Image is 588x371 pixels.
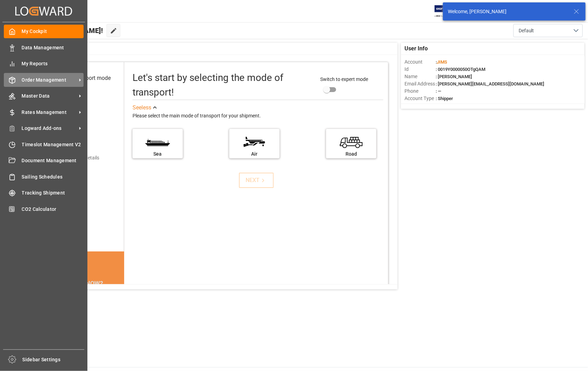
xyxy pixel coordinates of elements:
div: Let's start by selecting the mode of transport! [133,71,313,100]
div: Please select the main mode of transport for your shipment. [133,112,384,120]
span: CO2 Calculator [22,206,84,213]
button: NEXT [239,173,274,188]
a: Data Management [4,41,84,54]
span: Account Type [404,95,436,102]
span: Tracking Shipment [22,189,84,197]
span: Account [404,58,436,66]
div: Road [330,150,373,158]
span: Name [404,73,436,80]
div: Welcome, [PERSON_NAME] [448,8,567,15]
span: User Info [404,44,428,53]
a: Timeslot Management V2 [4,138,84,151]
a: CO2 Calculator [4,202,84,216]
div: See less [133,104,151,112]
span: Id [404,66,436,73]
span: Sailing Schedules [22,173,84,181]
img: Exertis%20JAM%20-%20Email%20Logo.jpg_1722504956.jpg [435,5,459,17]
div: NEXT [246,176,267,184]
span: Logward Add-ons [22,125,77,132]
div: Sea [136,150,179,158]
span: Timeslot Management V2 [22,141,84,148]
span: Default [519,27,534,34]
span: Order Management [22,76,77,84]
div: Air [233,150,276,158]
span: Phone [404,88,436,95]
span: : — [436,89,441,94]
span: Master Data [22,92,77,100]
div: Add shipping details [56,154,99,162]
span: : [436,59,447,65]
span: Sidebar Settings [23,356,85,363]
span: My Reports [22,60,84,67]
a: Document Management [4,154,84,167]
span: Document Management [22,157,84,164]
span: : [PERSON_NAME] [436,74,472,79]
a: Tracking Shipment [4,186,84,200]
span: My Cockpit [22,28,84,35]
span: Data Management [22,44,84,51]
a: Sailing Schedules [4,170,84,183]
span: JIMS [437,59,447,65]
a: My Reports [4,57,84,71]
span: Rates Management [22,109,77,116]
span: : [PERSON_NAME][EMAIL_ADDRESS][DOMAIN_NAME] [436,81,544,86]
span: Switch to expert mode [320,76,368,82]
button: open menu [513,24,583,37]
a: My Cockpit [4,25,84,38]
span: : 0019Y0000050OTgQAM [436,67,485,72]
span: : Shipper [436,96,453,101]
span: Email Address [404,80,436,88]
